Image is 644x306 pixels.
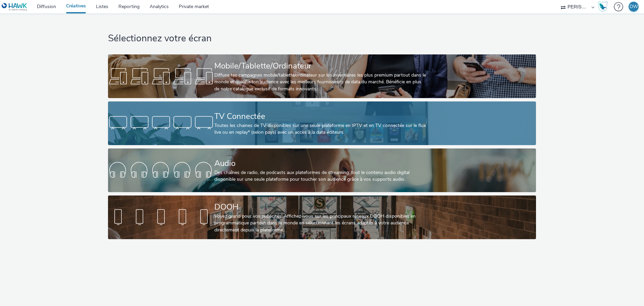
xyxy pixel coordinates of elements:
[214,122,427,136] div: Toutes les chaines de TV disponibles sur une seule plateforme en IPTV et en TV connectée sur le f...
[108,32,536,45] h1: Sélectionnez votre écran
[108,101,536,145] a: TV ConnectéeToutes les chaines de TV disponibles sur une seule plateforme en IPTV et en TV connec...
[598,1,608,12] img: Hawk Academy
[214,60,427,72] div: Mobile/Tablette/Ordinateur
[214,201,427,213] div: DOOH
[214,158,427,169] div: Audio
[214,213,427,233] div: Voyez grand pour vos publicités! Affichez-vous sur les principaux réseaux DOOH disponibles en pro...
[214,72,427,92] div: Diffuse tes campagnes mobile/tablette/ordinateur sur les inventaires les plus premium partout dan...
[598,1,610,12] a: Hawk Academy
[2,3,28,11] img: undefined Logo
[214,169,427,183] div: Des chaînes de radio, de podcasts aux plateformes de streaming: tout le contenu audio digital dis...
[214,111,427,122] div: TV Connectée
[108,195,536,239] a: DOOHVoyez grand pour vos publicités! Affichez-vous sur les principaux réseaux DOOH disponibles en...
[108,54,536,98] a: Mobile/Tablette/OrdinateurDiffuse tes campagnes mobile/tablette/ordinateur sur les inventaires le...
[108,148,536,192] a: AudioDes chaînes de radio, de podcasts aux plateformes de streaming: tout le contenu audio digita...
[630,2,638,12] div: DW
